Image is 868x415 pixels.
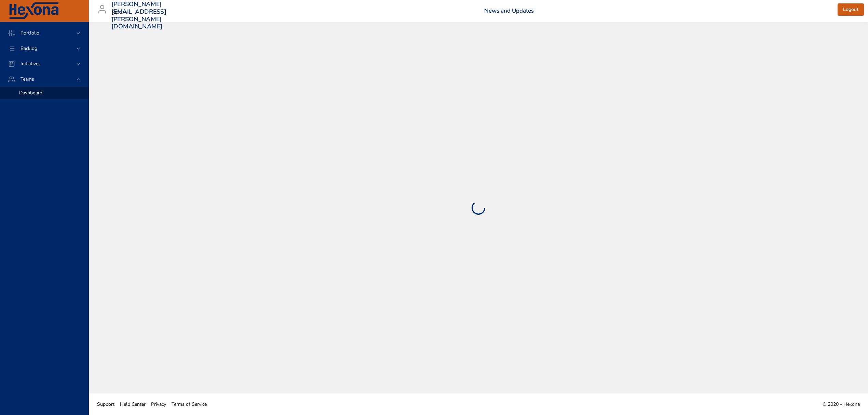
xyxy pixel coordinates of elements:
[15,61,46,67] span: Initiatives
[8,2,59,19] img: Hexona
[15,30,45,36] span: Portfolio
[169,397,209,412] a: Terms of Service
[148,397,169,412] a: Privacy
[843,5,858,14] span: Logout
[15,45,43,52] span: Backlog
[120,401,146,407] span: Help Center
[111,1,166,30] h3: [PERSON_NAME][EMAIL_ADDRESS][PERSON_NAME][DOMAIN_NAME]
[151,401,166,407] span: Privacy
[117,397,148,412] a: Help Center
[19,90,42,96] span: Dashboard
[94,397,117,412] a: Support
[97,401,114,407] span: Support
[823,401,860,407] span: © 2020 - Hexona
[484,7,534,15] a: News and Updates
[172,401,207,407] span: Terms of Service
[111,7,131,18] div: Kipu
[15,76,40,82] span: Teams
[838,3,864,16] button: Logout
